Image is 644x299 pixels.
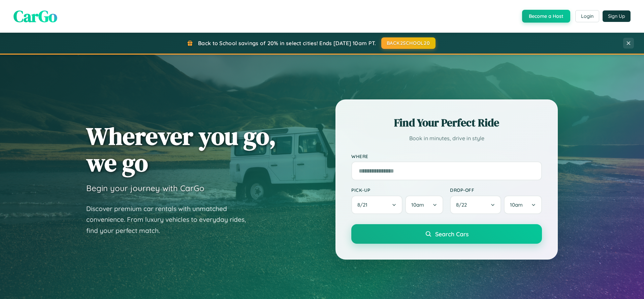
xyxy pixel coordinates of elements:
[456,202,470,208] span: 8 / 22
[381,37,436,49] button: BACK2SCHOOL20
[435,230,469,238] span: Search Cars
[351,187,443,193] label: Pick-up
[405,196,443,214] button: 10am
[603,10,631,22] button: Sign Up
[411,202,424,208] span: 10am
[13,5,57,27] span: CarGo
[86,203,255,236] p: Discover premium car rentals with unmatched convenience. From luxury vehicles to everyday rides, ...
[351,153,542,159] label: Where
[504,196,542,214] button: 10am
[351,133,542,143] p: Book in minutes, drive in style
[357,202,371,208] span: 8 / 21
[86,183,204,193] h3: Begin your journey with CarGo
[575,10,599,22] button: Login
[522,10,570,23] button: Become a Host
[450,187,542,193] label: Drop-off
[351,115,542,130] h2: Find Your Perfect Ride
[450,196,501,214] button: 8/22
[351,196,402,214] button: 8/21
[351,224,542,244] button: Search Cars
[198,40,376,47] span: Back to School savings of 20% in select cities! Ends [DATE] 10am PT.
[86,123,276,176] h1: Wherever you go, we go
[510,202,523,208] span: 10am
